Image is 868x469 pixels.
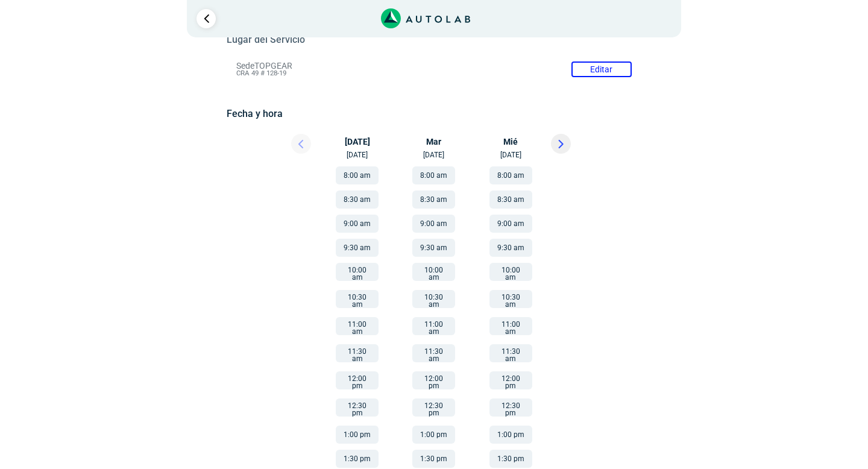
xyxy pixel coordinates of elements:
a: Ir al paso anterior [197,9,216,28]
button: 9:00 am [412,215,455,233]
button: 1:00 pm [489,426,532,444]
button: 11:30 am [412,344,455,362]
button: 9:00 am [489,215,532,233]
button: 11:30 am [489,344,532,362]
button: 8:30 am [412,190,455,209]
button: 10:30 am [336,290,379,308]
button: 10:30 am [489,290,532,308]
button: 8:00 am [412,166,455,184]
button: 10:00 am [489,263,532,281]
button: 10:30 am [412,290,455,308]
button: 1:00 pm [336,426,379,444]
h5: Fecha y hora [227,108,641,119]
span: 1 [655,8,666,29]
button: 10:00 am [336,263,379,281]
button: 11:00 am [336,317,379,335]
button: 1:30 pm [412,450,455,468]
a: Link al sitio de autolab [381,12,471,24]
button: 12:30 pm [489,398,532,417]
button: 9:00 am [336,215,379,233]
button: 10:00 am [412,263,455,281]
button: 11:00 am [412,317,455,335]
button: 12:00 pm [489,371,532,389]
button: 8:30 am [336,190,379,209]
button: 8:00 am [489,166,532,184]
button: 11:00 am [489,317,532,335]
button: 12:30 pm [412,398,455,417]
button: 1:00 pm [412,426,455,444]
button: 1:30 pm [336,450,379,468]
button: 8:00 am [336,166,379,184]
button: 12:30 pm [336,398,379,417]
button: 1:30 pm [489,450,532,468]
button: 8:30 am [489,190,532,209]
button: 9:30 am [489,239,532,257]
button: 11:30 am [336,344,379,362]
button: 12:00 pm [412,371,455,389]
h5: Lugar del Servicio [227,34,641,45]
button: 12:00 pm [336,371,379,389]
button: 9:30 am [336,239,379,257]
button: 9:30 am [412,239,455,257]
